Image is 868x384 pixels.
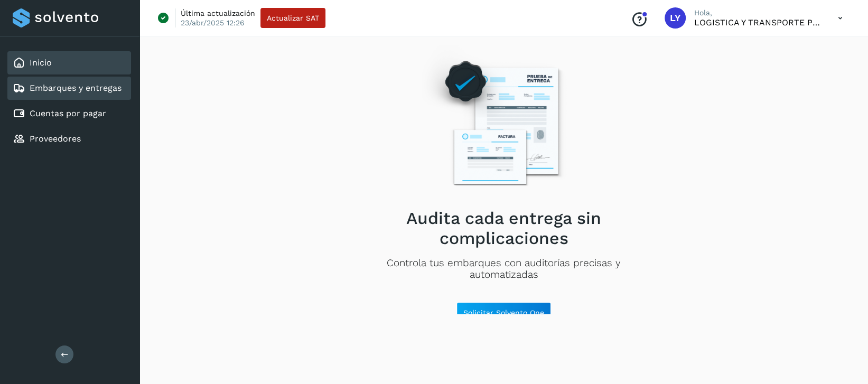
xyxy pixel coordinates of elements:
[353,257,655,282] p: Controla tus embarques con auditorías precisas y automatizadas
[267,14,319,22] span: Actualizar SAT
[181,18,245,27] p: 23/abr/2025 12:26
[694,17,821,27] p: LOGISTICA Y TRANSPORTE PORTCAR
[30,58,52,68] a: Inicio
[353,208,655,249] h2: Audita cada entrega sin complicaciones
[7,127,131,151] div: Proveedores
[30,108,106,118] a: Cuentas por pagar
[7,51,131,74] div: Inicio
[30,134,81,144] a: Proveedores
[7,77,131,100] div: Embarques y entregas
[456,302,551,323] button: Solicitar Solvento One
[30,83,122,93] a: Embarques y entregas
[7,102,131,125] div: Cuentas por pagar
[181,8,255,18] p: Última actualización
[463,309,544,316] span: Solicitar Solvento One
[260,8,325,28] button: Actualizar SAT
[413,45,595,200] img: Empty state image
[694,8,821,17] p: Hola,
